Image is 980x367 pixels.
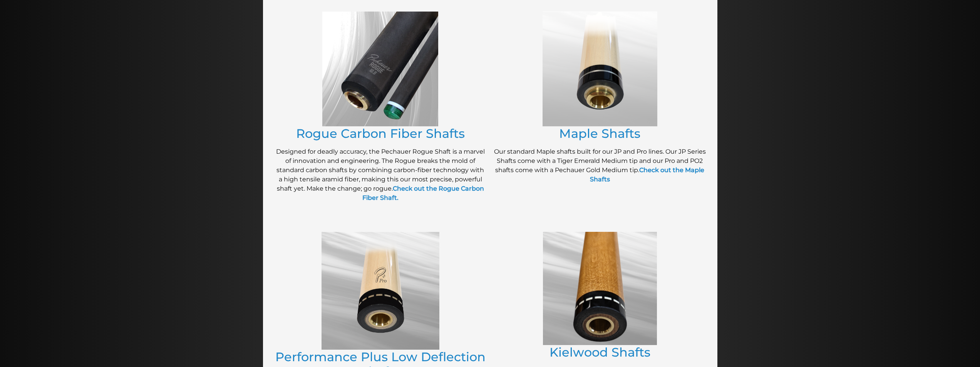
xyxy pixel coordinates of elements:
a: Maple Shafts [559,126,640,141]
a: Kielwood Shafts [549,345,650,360]
a: Check out the Maple Shafts [590,166,705,183]
a: Rogue Carbon Fiber Shafts [296,126,465,141]
a: Check out the Rogue Carbon Fiber Shaft. [362,185,484,201]
p: Designed for deadly accuracy, the Pechauer Rogue Shaft is a marvel of innovation and engineering.... [275,147,486,203]
p: Our standard Maple shafts built for our JP and Pro lines. Our JP Series Shafts come with a Tiger ... [494,147,706,184]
